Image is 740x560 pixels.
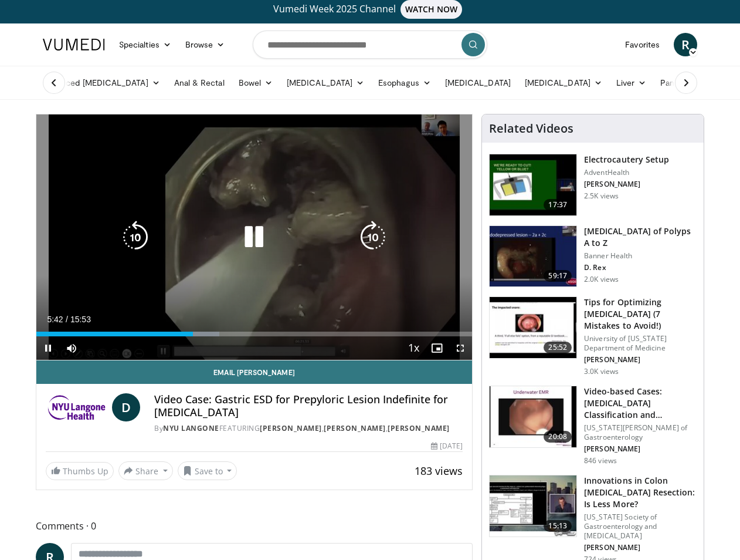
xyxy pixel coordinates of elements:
[66,315,68,324] span: /
[425,336,449,360] button: Enable picture-in-picture mode
[584,423,697,442] p: [US_STATE][PERSON_NAME] of Gastroenterology
[46,393,107,421] img: NYU Langone
[167,71,232,95] a: Anal & Rectal
[154,393,463,419] h4: Video Case: Gastric ESD for Prepyloric Lesion Indefinite for [MEDICAL_DATA]
[584,444,697,454] p: [PERSON_NAME]
[178,461,237,480] button: Save to
[584,543,697,552] p: [PERSON_NAME]
[388,423,450,433] a: [PERSON_NAME]
[544,199,572,211] span: 17:37
[544,520,572,532] span: 15:13
[584,334,697,353] p: University of [US_STATE] Department of Medicine
[371,71,438,95] a: Esophagus
[584,296,697,332] h3: Tips for Optimizing [MEDICAL_DATA] (7 Mistakes to Avoid!)
[674,33,697,56] a: R
[518,71,609,95] a: [MEDICAL_DATA]
[584,251,697,261] p: Banner Health
[438,71,518,95] a: [MEDICAL_DATA]
[584,456,617,465] p: 846 views
[584,168,669,177] p: AdventHealth
[280,71,371,95] a: [MEDICAL_DATA]
[544,270,572,282] span: 59:17
[47,315,63,324] span: 5:42
[490,226,576,287] img: bf168eeb-0ca8-416e-a810-04a26ed65824.150x105_q85_crop-smart_upscale.jpg
[489,154,697,216] a: 17:37 Electrocautery Setup AdventHealth [PERSON_NAME] 2.5K views
[544,431,572,443] span: 20:08
[178,33,232,56] a: Browse
[118,461,173,480] button: Share
[253,31,487,59] input: Search topics, interventions
[584,191,619,201] p: 2.5K views
[584,367,619,376] p: 3.0K views
[36,71,167,95] a: Advanced [MEDICAL_DATA]
[584,263,697,272] p: D. Rex
[584,154,669,166] h3: Electrocautery Setup
[584,355,697,365] p: [PERSON_NAME]
[489,225,697,288] a: 59:17 [MEDICAL_DATA] of Polyps A to Z Banner Health D. Rex 2.0K views
[489,296,697,376] a: 25:52 Tips for Optimizing [MEDICAL_DATA] (7 Mistakes to Avoid!) University of [US_STATE] Departme...
[431,441,463,451] div: [DATE]
[490,154,576,215] img: fad971be-1e1b-4bee-8d31-3c0c22ccf592.150x105_q85_crop-smart_upscale.jpg
[232,71,280,95] a: Bowel
[584,275,619,284] p: 2.0K views
[449,336,472,360] button: Fullscreen
[60,336,83,360] button: Mute
[70,315,91,324] span: 15:53
[402,336,425,360] button: Playback Rate
[584,225,697,249] h3: [MEDICAL_DATA] of Polyps A to Z
[490,297,576,358] img: 850778bb-8ad9-4cb4-ad3c-34ed2ae53136.150x105_q85_crop-smart_upscale.jpg
[584,512,697,541] p: [US_STATE] Society of Gastroenterology and [MEDICAL_DATA]
[36,360,472,384] a: Email [PERSON_NAME]
[36,114,472,360] video-js: Video Player
[36,332,472,336] div: Progress Bar
[544,342,572,353] span: 25:52
[324,423,386,433] a: [PERSON_NAME]
[489,386,697,465] a: 20:08 Video-based Cases: [MEDICAL_DATA] Classification and Resection of Colon … [US_STATE][PERSON...
[489,122,573,136] h4: Related Videos
[584,180,669,189] p: [PERSON_NAME]
[490,386,576,447] img: 4f53482c-9876-43a2-94d4-37d397755828.150x105_q85_crop-smart_upscale.jpg
[415,464,463,478] span: 183 views
[36,518,473,534] span: Comments 0
[163,423,219,433] a: NYU Langone
[112,33,178,56] a: Specialties
[46,462,114,480] a: Thumbs Up
[260,423,322,433] a: [PERSON_NAME]
[36,336,60,360] button: Pause
[154,423,463,434] div: By FEATURING , ,
[490,475,576,537] img: 00375eaf-9f63-4424-90ac-8fdd2abfb4f2.150x105_q85_crop-smart_upscale.jpg
[618,33,667,56] a: Favorites
[112,393,140,421] a: D
[584,386,697,421] h3: Video-based Cases: [MEDICAL_DATA] Classification and Resection of Colon …
[584,475,697,510] h3: Innovations in Colon [MEDICAL_DATA] Resection: Is Less More?
[43,39,105,50] img: VuMedi Logo
[609,71,653,95] a: Liver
